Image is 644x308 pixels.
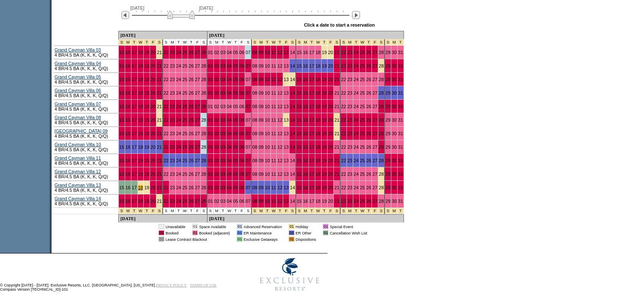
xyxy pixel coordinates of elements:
[271,63,276,68] a: 11
[322,90,327,95] a: 19
[176,104,181,109] a: 24
[284,117,289,123] a: 13
[221,131,226,136] a: 03
[347,90,352,95] a: 23
[316,90,321,95] a: 18
[334,50,339,55] a: 21
[303,90,308,95] a: 16
[379,90,384,95] a: 28
[334,104,339,109] a: 21
[157,90,162,95] a: 21
[164,77,169,82] a: 22
[183,117,188,123] a: 25
[259,117,264,123] a: 09
[328,104,333,109] a: 20
[309,90,314,95] a: 17
[233,77,238,82] a: 05
[303,63,308,68] a: 16
[55,115,101,120] a: Grand Cayman Villa 08
[259,77,264,82] a: 09
[366,104,371,109] a: 26
[398,117,403,123] a: 31
[214,90,219,95] a: 02
[265,117,270,123] a: 10
[352,11,360,19] img: Next
[119,63,124,68] a: 15
[188,117,194,123] a: 26
[316,117,321,123] a: 18
[277,77,282,82] a: 12
[164,131,169,136] a: 22
[188,104,194,109] a: 26
[126,104,131,109] a: 16
[252,77,257,82] a: 08
[227,104,232,109] a: 04
[214,131,219,136] a: 02
[366,63,371,68] a: 26
[277,90,282,95] a: 12
[398,77,403,82] a: 31
[164,90,169,95] a: 22
[170,77,175,82] a: 23
[195,50,200,55] a: 27
[188,77,194,82] a: 26
[246,104,251,109] a: 07
[316,104,321,109] a: 18
[227,90,232,95] a: 04
[176,117,181,123] a: 24
[265,90,270,95] a: 10
[271,90,276,95] a: 11
[150,131,156,136] a: 20
[246,77,251,82] a: 07
[221,104,226,109] a: 03
[316,50,321,55] a: 18
[227,50,232,55] a: 04
[284,50,289,55] a: 13
[347,104,352,109] a: 23
[132,90,137,95] a: 17
[157,63,162,68] a: 21
[138,117,143,123] a: 18
[341,104,346,109] a: 22
[297,90,302,95] a: 15
[221,63,226,68] a: 03
[290,77,295,82] a: 14
[372,117,377,123] a: 27
[227,77,232,82] a: 04
[239,131,244,136] a: 06
[132,104,137,109] a: 17
[188,131,194,136] a: 26
[201,131,206,136] a: 28
[119,131,124,136] a: 15
[385,77,390,82] a: 29
[126,117,131,123] a: 16
[55,101,101,106] a: Grand Cayman Villa 07
[354,90,359,95] a: 24
[246,90,251,95] a: 07
[150,90,156,95] a: 20
[252,50,257,55] a: 08
[259,104,264,109] a: 09
[208,77,213,82] a: 01
[354,104,359,109] a: 24
[277,50,282,55] a: 12
[176,50,181,55] a: 24
[360,90,365,95] a: 25
[138,131,143,136] a: 18
[328,50,333,55] a: 20
[259,50,264,55] a: 09
[126,50,131,55] a: 16
[201,90,206,95] a: 28
[126,77,131,82] a: 16
[183,131,188,136] a: 25
[208,50,213,55] a: 01
[328,117,333,123] a: 20
[366,50,371,55] a: 26
[239,104,244,109] a: 06
[372,50,377,55] a: 27
[239,77,244,82] a: 06
[144,50,149,55] a: 19
[290,104,295,109] a: 14
[157,104,162,109] a: 21
[354,77,359,82] a: 24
